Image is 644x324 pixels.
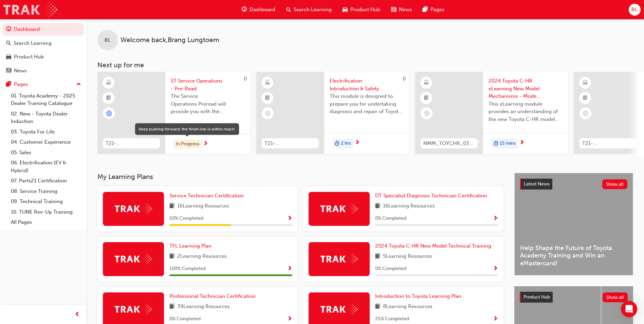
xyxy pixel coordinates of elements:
[106,78,111,87] span: learningResourceType_ELEARNING-icon
[177,252,227,261] span: 2 Learning Resources
[242,5,247,14] span: guage-icon
[169,202,174,211] span: book-icon
[375,265,406,273] span: 0 % Completed
[8,186,84,197] a: 08. Service Training
[629,4,641,16] button: BL
[256,72,409,154] a: 0T21-FOD_HVIS_PREREQElectrification Introduction & SafetyThis module is designed to prepare you f...
[169,215,203,222] span: 50 % Completed
[169,252,174,261] span: book-icon
[375,303,380,311] span: book-icon
[8,127,84,137] a: 03. Toyota For Life
[415,72,568,154] a: NMM_TOYCHR_032024_MODULE_12024 Toyota C-HR eLearning New Model Mechanisms - Model Outline (Module...
[8,176,84,186] a: 07. Parts21 Certification
[493,316,498,322] span: Show Progress
[287,315,292,323] button: Show Progress
[320,304,358,314] img: Trak
[337,3,386,17] a: car-iconProduct Hub
[386,3,417,17] a: news-iconNews
[171,77,245,92] span: ST Service Operations - Pre-Read
[169,242,214,250] a: TFL Learning Plan
[3,22,84,78] button: DashboardSearch LearningProduct HubNews
[8,109,84,127] a: 02. New - Toyota Dealer Induction
[294,6,332,14] span: Search Learning
[171,92,245,115] span: The Service Operations Preread will provide you with the Knowledge and Understanding to successfu...
[115,254,152,264] img: Trak
[8,217,84,228] a: All Pages
[97,173,503,181] h3: My Learning Plans
[3,23,84,36] a: Dashboard
[169,193,244,199] span: Service Technician Certification
[177,303,230,311] span: 39 Learning Resources
[8,207,84,217] a: 10. TUNE Rev-Up Training
[121,36,219,44] span: Welcome back , Brang Lungtoem
[105,36,111,44] span: BL
[320,203,358,214] img: Trak
[287,266,292,272] span: Show Progress
[286,5,291,14] span: search-icon
[106,140,157,147] span: T21-STSO_PRE_READ
[8,137,84,147] a: 04. Customer Experience
[173,140,202,149] div: In Progress
[8,147,84,158] a: 05. Sales
[493,266,498,272] span: Show Progress
[287,316,292,322] span: Show Progress
[8,196,84,207] a: 09. Technical Training
[583,78,588,87] span: learningResourceType_ELEARNING-icon
[493,315,498,323] button: Show Progress
[3,78,84,91] button: Pages
[423,140,475,147] span: NMM_TOYCHR_032024_MODULE_1
[236,3,281,17] a: guage-iconDashboard
[375,243,491,249] span: 2024 Toyota C-HR New Model Technical Training
[603,292,628,302] button: Show all
[375,202,380,211] span: book-icon
[375,242,494,250] a: 2024 Toyota C-HR New Model Technical Training
[494,139,498,148] span: duration-icon
[250,6,275,14] span: Dashboard
[583,110,589,116] span: learningRecordVerb_NONE-icon
[399,6,412,14] span: News
[424,94,429,103] span: booktick-icon
[265,94,270,103] span: booktick-icon
[97,72,250,154] a: 0T21-STSO_PRE_READST Service Operations - Pre-ReadThe Service Operations Preread will provide you...
[330,77,404,92] span: Electrification Introduction & Safety
[3,37,84,50] a: Search Learning
[350,6,380,14] span: Product Hub
[602,179,628,189] button: Show all
[169,315,201,323] span: 0 % Completed
[265,110,271,116] span: learningRecordVerb_NONE-icon
[169,243,211,249] span: TFL Learning Plan
[6,82,11,88] span: pages-icon
[520,244,627,267] span: Help Shape the Future of Toyota Academy Training and Win an eMastercard!
[424,110,430,116] span: learningRecordVerb_NONE-icon
[3,65,84,77] a: News
[115,304,152,314] img: Trak
[375,192,490,200] a: DT Specialist Diagnosis Technician Certification
[383,303,433,311] span: 8 Learning Resources
[375,193,487,199] span: DT Specialist Diagnosis Technician Certification
[519,140,525,146] span: next-icon
[582,140,634,147] span: T21-PTFOR_PRE_READ
[76,80,81,89] span: up-icon
[6,40,11,47] span: search-icon
[14,39,52,47] div: Search Learning
[14,80,28,88] div: Pages
[375,315,409,323] span: 25 % Completed
[244,76,247,82] span: 0
[514,173,633,275] a: Latest NewsShow allHelp Shape the Future of Toyota Academy Training and Win an eMastercard!
[177,202,229,211] span: 16 Learning Resources
[330,92,404,115] span: This module is designed to prepare you for undertaking diagnosis and repair of Toyota & Lexus Ele...
[383,202,435,211] span: 16 Learning Resources
[524,181,550,187] span: Latest News
[583,94,588,103] span: booktick-icon
[403,76,406,82] span: 0
[500,140,516,147] span: 15 mins
[87,61,644,69] h3: Next up for me
[375,292,464,300] a: Introduction to Toyota Learning Plan
[6,26,11,33] span: guage-icon
[75,310,80,319] span: prev-icon
[424,78,429,87] span: learningResourceType_ELEARNING-icon
[203,141,208,147] span: next-icon
[417,3,450,17] a: pages-iconPages
[115,203,152,214] img: Trak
